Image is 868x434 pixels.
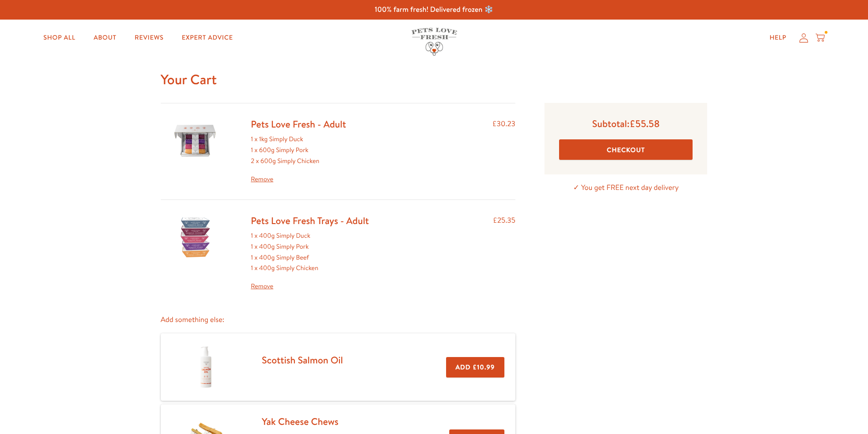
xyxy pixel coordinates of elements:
[630,117,660,130] span: £55.58
[559,117,693,130] p: Subtotal:
[251,214,369,227] a: Pets Love Fresh Trays - Adult
[262,353,343,367] a: Scottish Salmon Oil
[544,182,707,194] p: ✓ You get FREE next day delivery
[251,134,346,184] div: 1 x 1kg Simply Duck 1 x 600g Simply Pork 2 x 600g Simply Chicken
[822,391,859,425] iframe: Gorgias live chat messenger
[128,29,171,47] a: Reviews
[86,29,123,47] a: About
[161,71,708,88] h1: Your Cart
[262,415,339,428] a: Yak Cheese Chews
[175,29,240,47] a: Expert Advice
[251,117,346,131] a: Pets Love Fresh - Adult
[493,214,515,292] div: £25.35
[762,29,794,47] a: Help
[446,357,504,378] button: Add £10.99
[411,28,457,56] img: Pets Love Fresh
[183,344,229,390] img: Scottish Salmon Oil
[251,230,369,292] div: 1 x 400g Simply Duck 1 x 400g Simply Pork 1 x 400g Simply Beef 1 x 400g Simply Chicken
[251,174,346,185] a: Remove
[492,118,515,184] div: £30.23
[161,314,516,326] p: Add something else:
[36,29,82,47] a: Shop All
[251,281,369,292] a: Remove
[559,139,693,160] button: Checkout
